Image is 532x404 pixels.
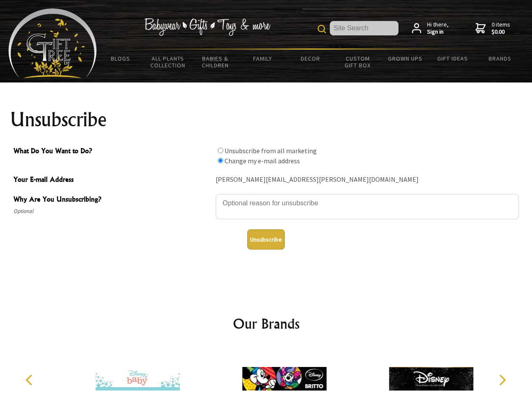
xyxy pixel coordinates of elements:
[13,146,211,158] span: What Do You Want to Do?
[13,206,211,216] span: Optional
[218,158,223,163] input: What Do You Want to Do?
[247,229,285,250] button: Unsubscribe
[13,174,211,186] span: Your E-mail Address
[97,50,144,67] a: BLOGS
[216,194,519,219] textarea: Why Are You Unsubscribing?
[10,109,522,130] h1: Unsubscribe
[21,371,40,389] button: Previous
[492,28,510,36] strong: $0.00
[318,25,326,33] img: product search
[476,21,510,36] a: 0 items$0.00
[412,21,449,36] a: Hi there,Sign in
[286,50,334,67] a: Decor
[13,194,211,206] span: Why Are You Unsubscribing?
[225,157,300,165] label: Change my e-mail address
[429,50,476,67] a: Gift Ideas
[192,50,239,74] a: Babies & Children
[218,148,223,153] input: What Do You Want to Do?
[144,18,270,36] img: Babywear - Gifts - Toys & more
[427,28,449,36] strong: Sign in
[144,50,192,74] a: All Plants Collection
[427,21,449,36] span: Hi there,
[17,314,516,334] h2: Our Brands
[334,50,382,74] a: Custom Gift Box
[225,146,317,155] label: Unsubscribe from all marketing
[239,50,287,67] a: Family
[8,8,97,78] img: Babyware - Gifts - Toys and more...
[330,21,398,35] input: Site Search
[492,21,510,36] span: 0 items
[493,371,511,389] button: Next
[381,50,429,67] a: Grown Ups
[476,50,524,67] a: Brands
[216,173,519,186] div: [PERSON_NAME][EMAIL_ADDRESS][PERSON_NAME][DOMAIN_NAME]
